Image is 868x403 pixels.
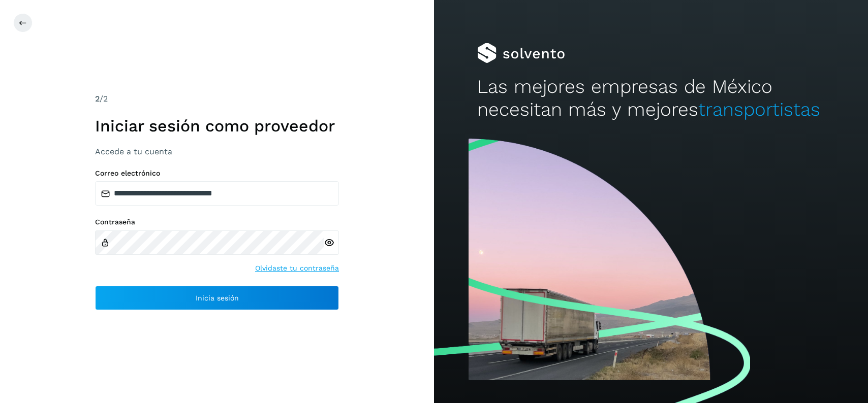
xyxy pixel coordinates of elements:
[95,116,339,136] h1: Iniciar sesión como proveedor
[95,169,339,178] label: Correo electrónico
[95,93,339,105] div: /2
[477,76,824,121] h2: Las mejores empresas de México necesitan más y mejores
[196,294,239,301] span: Inicia sesión
[95,286,339,310] button: Inicia sesión
[698,98,820,120] span: transportistas
[95,218,339,226] label: Contraseña
[95,94,100,104] span: 2
[255,263,339,274] a: Olvidaste tu contraseña
[95,147,339,156] h3: Accede a tu cuenta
